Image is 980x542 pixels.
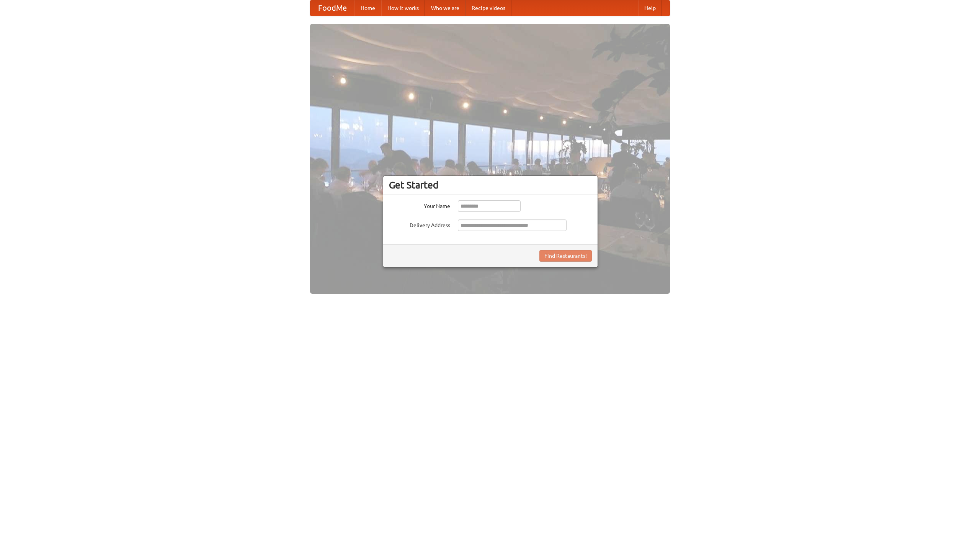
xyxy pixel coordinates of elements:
button: Find Restaurants! [539,250,592,262]
a: Recipe videos [465,0,511,16]
a: Who we are [425,0,465,16]
a: Home [354,0,381,16]
a: Help [638,0,662,16]
a: FoodMe [310,0,354,16]
label: Your Name [389,200,450,210]
a: How it works [381,0,425,16]
h3: Get Started [389,179,592,191]
label: Delivery Address [389,219,450,229]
